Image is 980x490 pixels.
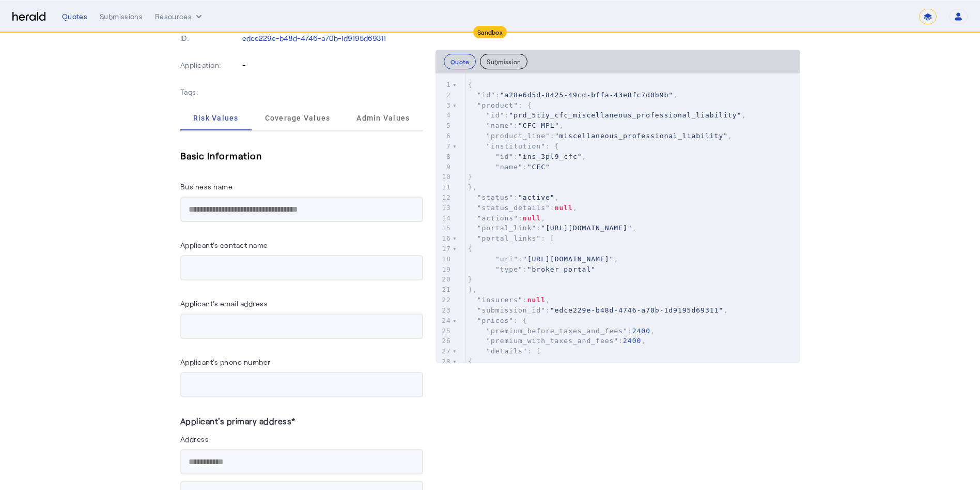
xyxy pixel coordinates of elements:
[468,255,618,263] span: : ,
[486,337,618,345] span: "premium_with_taxes_and_fees"
[509,111,741,119] span: "prd_5tiy_cfc_miscellaneous_professional_liability"
[435,121,453,131] div: 5
[468,317,527,324] span: : {
[468,245,473,253] span: {
[486,327,628,335] span: "premium_before_taxes_and_fees"
[180,435,209,443] label: Address
[444,54,476,69] button: Quote
[242,33,423,43] p: edce229e-b48d-4746-a70b-1d9195d69311
[468,234,555,242] span: : [
[435,162,453,172] div: 9
[541,224,632,232] span: "[URL][DOMAIN_NAME]"
[500,91,673,99] span: "a28e6d5d-8425-49cd-bffa-43e8fc7d0b9b"
[518,122,559,129] span: "CFC MPL"
[555,204,573,212] span: null
[435,172,453,182] div: 10
[435,131,453,141] div: 6
[468,142,559,150] span: : {
[468,194,559,201] span: : ,
[435,274,453,285] div: 20
[435,233,453,244] div: 16
[435,90,453,100] div: 2
[468,306,728,314] span: : ,
[477,204,550,212] span: "status_details"
[435,285,453,295] div: 21
[180,58,241,72] p: Application:
[495,163,523,171] span: "name"
[623,337,641,345] span: 2400
[527,265,596,273] span: "broker_portal"
[435,73,800,363] herald-code-block: quote
[435,346,453,357] div: 27
[155,11,204,22] button: Resources dropdown menu
[435,357,453,367] div: 28
[435,254,453,264] div: 18
[435,336,453,346] div: 26
[555,132,728,140] span: "miscellaneous_professional_liability"
[435,213,453,224] div: 14
[468,91,678,99] span: : ,
[435,295,453,305] div: 22
[468,296,550,304] span: : ,
[468,183,477,191] span: },
[468,275,473,283] span: }
[180,31,241,46] p: ID:
[435,141,453,152] div: 7
[468,101,532,109] span: : {
[468,204,578,212] span: : ,
[468,337,646,345] span: : ,
[180,299,268,308] label: Applicant's email address
[468,214,546,222] span: : ,
[468,163,550,171] span: :
[180,85,241,99] p: Tags:
[435,223,453,233] div: 15
[550,306,723,314] span: "edce229e-b48d-4746-a70b-1d9195d69311"
[468,286,477,293] span: ],
[435,305,453,316] div: 23
[435,326,453,336] div: 25
[495,255,518,263] span: "uri"
[12,12,45,22] img: Herald Logo
[435,192,453,203] div: 12
[473,26,507,38] div: Sandbox
[180,241,268,249] label: Applicant's contact name
[477,317,514,324] span: "prices"
[468,132,733,140] span: : ,
[480,54,527,69] button: Submission
[527,296,546,304] span: null
[486,142,546,150] span: "institution"
[468,122,564,129] span: : ,
[468,327,655,335] span: : ,
[435,80,453,90] div: 1
[435,203,453,213] div: 13
[477,224,537,232] span: "portal_link"
[356,114,410,122] span: Admin Values
[477,234,541,242] span: "portal_links"
[180,358,271,366] label: Applicant's phone number
[477,194,514,201] span: "status"
[193,114,239,122] span: Risk Values
[435,316,453,326] div: 24
[477,214,518,222] span: "actions"
[468,173,473,181] span: }
[477,101,518,109] span: "product"
[477,91,495,99] span: "id"
[468,358,473,365] span: {
[435,100,453,111] div: 3
[523,214,541,222] span: null
[495,265,523,273] span: "type"
[486,347,527,355] span: "details"
[527,163,550,171] span: "CFC"
[486,132,550,140] span: "product_line"
[477,306,546,314] span: "submission_id"
[468,153,587,160] span: : ,
[518,194,555,201] span: "active"
[523,255,614,263] span: "[URL][DOMAIN_NAME]"
[435,264,453,275] div: 19
[180,182,233,191] label: Business name
[435,244,453,254] div: 17
[435,110,453,121] div: 4
[180,416,295,426] label: Applicant's primary address*
[632,327,650,335] span: 2400
[180,148,423,164] h5: Basic Information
